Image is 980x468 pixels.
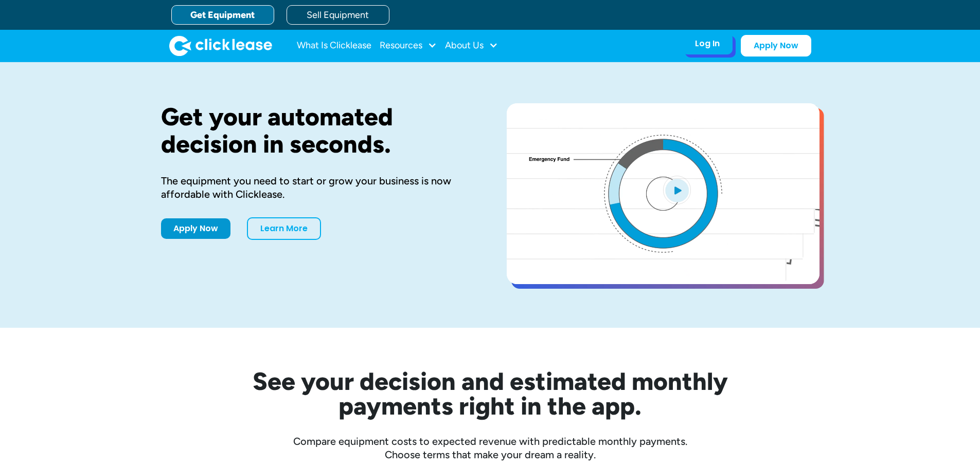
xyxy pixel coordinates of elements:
[695,39,720,49] div: Log In
[161,174,474,201] div: The equipment you need to start or grow your business is now affordable with Clicklease.
[169,35,272,56] img: Clicklease logo
[202,369,778,418] h2: See your decision and estimated monthly payments right in the app.
[247,217,321,240] a: Learn More
[741,35,811,57] a: Apply Now
[161,435,819,461] div: Compare equipment costs to expected revenue with predictable monthly payments. Choose terms that ...
[161,103,474,158] h1: Get your automated decision in seconds.
[445,35,498,56] div: About Us
[663,176,691,204] img: Blue play button logo on a light blue circular background
[297,35,371,56] a: What Is Clicklease
[507,103,819,284] a: open lightbox
[380,35,437,56] div: Resources
[169,35,272,56] a: home
[171,5,274,25] a: Get Equipment
[287,5,389,25] a: Sell Equipment
[161,218,230,239] a: Apply Now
